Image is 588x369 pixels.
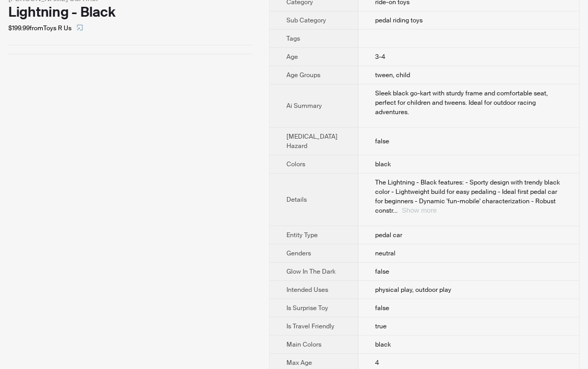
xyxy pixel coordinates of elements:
[286,34,300,43] span: Tags
[286,102,322,110] span: Ai Summary
[286,160,305,168] span: Colors
[375,71,410,79] span: tween, child
[375,178,562,215] div: The Lightning - Black features: - Sporty design with trendy black color - Lightweight build for e...
[286,53,298,61] span: Age
[286,340,321,349] span: Main Colors
[375,286,451,294] span: physical play, outdoor play
[286,322,334,330] span: Is Travel Friendly
[375,249,395,257] span: neutral
[286,267,335,276] span: Glow In The Dark
[375,304,389,312] span: false
[286,71,320,79] span: Age Groups
[375,137,389,145] span: false
[375,359,379,367] span: 4
[286,286,328,294] span: Intended Uses
[375,322,387,330] span: true
[8,20,253,36] div: $199.99 from Toys R Us
[375,178,560,215] span: The Lightning - Black features: - Sporty design with trendy black color - Lightweight build for e...
[375,53,385,61] span: 3-4
[77,24,83,31] span: select
[286,359,312,367] span: Max Age
[375,267,389,276] span: false
[375,231,402,239] span: pedal car
[286,249,311,257] span: Genders
[375,340,391,349] span: black
[375,160,391,168] span: black
[8,4,253,20] div: Lightning - Black
[402,206,437,214] button: Expand
[286,231,318,239] span: Entity Type
[375,89,562,117] div: Sleek black go-kart with sturdy frame and comfortable seat, perfect for children and tweens. Idea...
[286,195,307,204] span: Details
[286,304,328,312] span: Is Surprise Toy
[375,16,423,24] span: pedal riding toys
[393,206,398,215] span: ...
[286,132,338,150] span: [MEDICAL_DATA] Hazard
[286,16,326,24] span: Sub Category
